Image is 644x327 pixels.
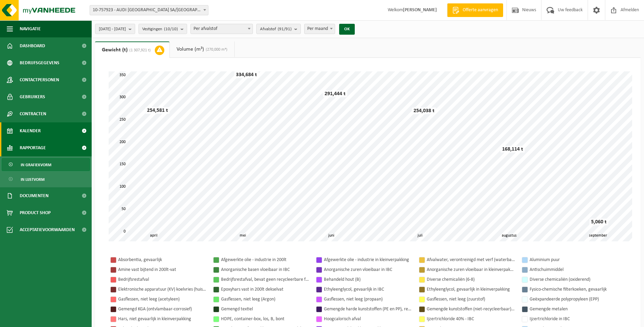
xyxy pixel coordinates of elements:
[20,221,75,238] span: Acceptatievoorwaarden
[20,54,59,71] span: Bedrijfsgegevens
[530,265,618,274] div: Antischuimmiddel
[118,265,206,274] div: Amine vast bijtend in 200lt-vat
[20,37,45,54] span: Dashboard
[324,256,412,264] div: Afgewerkte olie - industrie in kleinverpakking
[427,295,515,304] div: Gasflessen, niet leeg (zuurstof)
[20,71,59,88] span: Contactpersonen
[118,295,206,304] div: Gasflessen, niet leeg (acetyleen)
[530,275,618,284] div: Diverse chemicaliën (oxiderend)
[324,315,412,323] div: Hoogcalorisch afval
[118,256,206,264] div: Absorbentia, gevaarlijk
[324,305,412,313] div: Gemengde harde kunststoffen (PE en PP), recycleerbaar (industrieel)
[190,24,253,34] span: Per afvalstof
[142,24,178,34] span: Vestigingen
[139,24,187,34] button: Vestigingen(10/10)
[191,24,253,34] span: Per afvalstof
[20,88,45,105] span: Gebruikers
[20,20,41,37] span: Navigatie
[427,285,515,294] div: Ethyleenglycol, gevaarlijk in kleinverpakking
[339,24,355,35] button: OK
[221,285,309,294] div: Epoxyhars vast in 200lt dekselvat
[145,107,170,114] div: 254,581 t
[118,315,206,323] div: Hars, niet gevaarlijk in kleinverpakking
[164,27,178,31] count: (10/10)
[278,27,292,31] count: (91/91)
[21,158,51,171] span: In grafiekvorm
[324,295,412,304] div: Gasflessen, niet leeg (propaan)
[324,285,412,294] div: Ethyleenglycol, gevaarlijk in IBC
[256,24,301,34] button: Afvalstof(91/91)
[221,256,309,264] div: Afgewerkte olie - industrie in 200lt
[221,265,309,274] div: Anorganische basen vloeibaar in IBC
[447,3,503,17] a: Offerte aanvragen
[530,295,618,304] div: Geëxpandeerde polypropyleen (EPP)
[20,187,49,204] span: Documenten
[221,305,309,313] div: Gemengd textiel
[221,295,309,304] div: Gasflessen, niet leeg (Argon)
[427,256,515,264] div: Afvalwater, verontreinigd met verf (waterbasis)
[90,5,208,15] span: 10-757923 - AUDI BRUSSELS SA/NV - VORST
[21,173,44,186] span: In lijstvorm
[530,285,618,294] div: Fysico-chemische filterkoeken, gevaarlijk
[530,256,618,264] div: Aluminium puur
[427,265,515,274] div: Anorganische zuren vloeibaar in kleinverpakking
[128,48,151,52] span: (1 307,921 t)
[118,275,206,284] div: Bedrijfsrestafval
[427,275,515,284] div: Diverse chemicaliën (6-8)
[324,265,412,274] div: Anorganische zuren vloeibaar in IBC
[20,139,46,156] span: Rapportage
[2,173,90,186] a: In lijstvorm
[427,315,515,323] div: Ijzertrichloride 40% - IBC
[221,275,309,284] div: Bedrijfsrestafval, bevat geen recycleerbare fracties, verbrandbaar na verkleining
[118,305,206,313] div: Gemengd KGA (ontvlambaar-corrosief)
[99,24,126,34] span: [DATE] - [DATE]
[323,90,347,97] div: 291,444 t
[530,305,618,313] div: Gemengde metalen
[20,204,51,221] span: Product Shop
[461,7,500,14] span: Offerte aanvragen
[20,105,46,122] span: Contracten
[412,107,436,114] div: 254,038 t
[427,305,515,313] div: Gemengde kunststoffen (niet-recycleerbaar), exclusief PVC
[95,41,169,58] a: Gewicht (t)
[403,7,437,13] strong: [PERSON_NAME]
[305,24,335,34] span: Per maand
[260,24,292,34] span: Afvalstof
[530,315,618,323] div: Ijzertrichloride in IBC
[324,275,412,284] div: Behandeld hout (B)
[95,24,135,34] button: [DATE] - [DATE]
[500,146,525,153] div: 168,114 t
[20,122,41,139] span: Kalender
[118,285,206,294] div: Elektronische apparatuur (KV) koelvries (huishoudelijk)
[589,219,608,225] div: 5,060 t
[170,41,234,57] a: Volume (m³)
[204,48,227,52] span: (270,000 m³)
[221,315,309,323] div: HDPE, container-box, los, B, bont
[234,71,259,78] div: 334,684 t
[2,158,90,171] a: In grafiekvorm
